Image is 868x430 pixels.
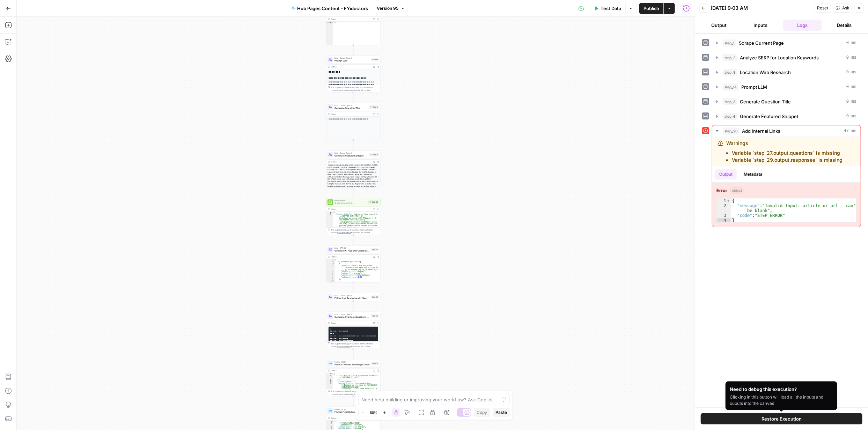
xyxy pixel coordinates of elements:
span: Format Final Output [334,410,371,414]
button: Version 95 [374,4,408,13]
div: 6 [326,272,335,275]
span: Power Agent [334,199,367,202]
span: LLM · Claude Opus 4 [334,57,370,59]
span: 0 ms [846,69,856,75]
div: Step 14 [372,58,379,61]
div: Step 4 [369,153,379,156]
strong: Error [716,187,727,194]
div: Step 27 [371,248,379,251]
span: Generate AI Platform Questions & Insights [334,249,370,253]
span: Toggle code folding, rows 1 through 3 [331,212,333,214]
div: LLM · Claude Opus 4FYidoctors Responses to Step 27Step 29 [326,293,381,301]
g: Edge from step_26 to step_12 [353,349,354,359]
div: 3 [326,379,333,381]
span: step_20 [723,127,739,134]
span: Copy the output [338,232,351,234]
div: 3 [326,426,334,428]
li: Variable `step_29.output.responses` is missing [732,156,843,163]
span: 0 ms [846,113,856,119]
div: Warnings [726,140,843,163]
button: Restore Execution [701,413,862,424]
g: Edge from step_14 to step_3 [353,92,354,102]
div: Output [331,65,371,68]
span: Copy [477,409,487,416]
span: Restore Execution [762,415,802,422]
div: 47 ms [712,137,861,227]
div: 2 [326,261,335,263]
span: 0 ms [846,84,856,90]
span: Location Web Research [740,69,791,76]
div: 1 [717,198,731,203]
span: step_4 [723,113,737,120]
span: LLM · Claude Opus 4 [334,294,370,297]
span: step_14 [723,83,738,90]
span: step_8 [723,69,737,76]
div: LLM · GPT-4.1Generate AI Platform Questions & InsightsStep 27Output{ "ai_platform_questions":[ { ... [326,246,381,283]
span: Generate Eye Care Questions & Insights [334,315,370,319]
g: Edge from step_8 to step_14 [353,45,354,55]
button: Inputs [741,20,780,31]
div: This output is too large & has been abbreviated for review. to view the full content. [331,86,379,92]
span: step_2 [723,54,737,61]
div: Output [331,113,371,116]
span: Copy the output [338,345,351,348]
span: LLM · GPT-4.1 [334,247,370,249]
button: Hub Pages Content - FYidoctors [287,3,373,14]
span: 0 ms [846,40,856,46]
button: Publish [639,3,663,14]
div: Domain Overview [28,41,62,46]
span: Toggle code folding, rows 1 through 110 [333,259,335,261]
button: Output [715,169,737,180]
g: Edge from step_3 to step_4 [353,140,354,150]
span: Generate Featured Snippet [740,113,798,120]
div: Need to debug this execution? [730,386,833,393]
span: Prompt LLM [741,83,767,90]
span: Generate Question Title [334,107,368,110]
div: This output is too large & has been abbreviated for review. to view the full content. [331,228,379,234]
span: FYidoctors Responses to Step 27 [334,297,370,300]
span: Paste [495,409,507,416]
img: tab_domain_overview_orange.svg [20,41,26,46]
div: 5 [326,271,335,273]
span: Copy the output [338,89,351,91]
button: Metadata [740,169,767,180]
span: LLM · Claude Opus 4 [334,313,370,316]
div: Step 12 [372,362,379,365]
div: Format JSONFormat Content for Google DocsStep 12Output{ "title":"How to find an FYidoctors Optome... [326,359,381,396]
button: Copy [474,408,490,417]
button: 0 ms [712,96,861,107]
span: Format JSON [334,408,371,411]
g: Edge from step_29 to step_26 [353,301,354,311]
span: Toggle code folding, rows 2 through 73 [333,261,335,263]
g: Edge from step_12 to step_6 [353,396,354,406]
span: Toggle code folding, rows 3 through 9 [333,263,335,265]
button: Test Data [590,3,625,14]
span: 50% [370,410,377,415]
span: Copy the output [338,393,351,395]
button: Paste [493,408,510,417]
div: 3 [326,263,335,265]
button: Output [699,20,738,31]
div: Output [331,369,371,372]
div: 1 [326,212,333,214]
div: Step 3 [369,105,379,109]
g: Edge from step_4 to step_20 [353,187,354,197]
g: Edge from step_20 to step_27 [353,235,354,245]
span: Toggle code folding, rows 1 through 4 [727,198,730,203]
span: Generate Question Title [740,98,791,105]
span: Format JSON [334,360,370,363]
g: Edge from step_27 to step_29 [353,282,354,292]
button: 0 ms [712,37,861,49]
div: 10 [326,280,335,282]
div: Output [331,322,371,325]
span: Version 95 [377,5,399,12]
span: Scrape Current Page [739,39,784,46]
div: 2 [326,375,333,379]
button: 0 ms [712,111,861,122]
button: 0 ms [712,67,861,78]
span: Test Data [601,5,621,12]
div: 8 [326,276,335,278]
span: Add Internal Links [742,127,780,134]
li: Variable `step_27.output.questions` is missing [732,150,843,156]
div: <featured-snippet> Booking an [eye exam]([URL][DOMAIN_NAME]) in [GEOGRAPHIC_DATA] is simple with ... [326,164,380,195]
